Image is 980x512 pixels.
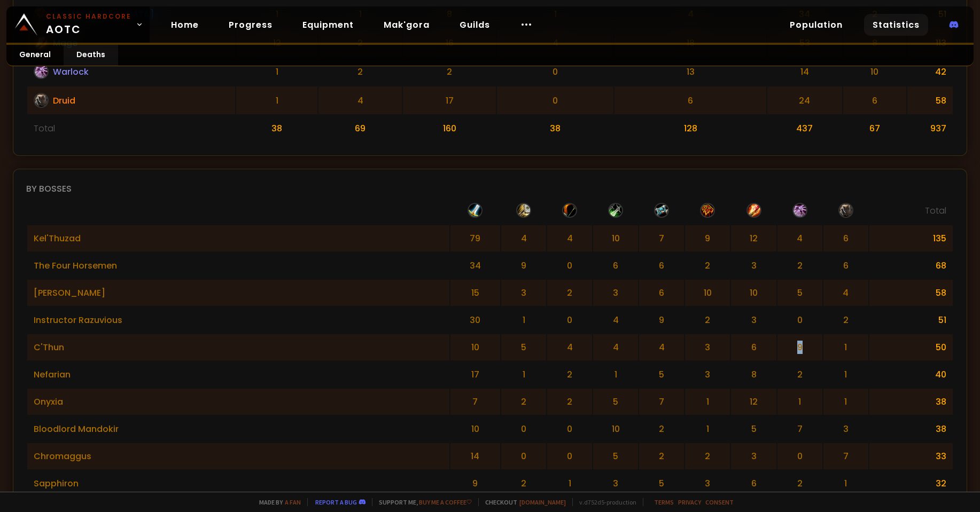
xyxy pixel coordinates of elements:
[685,470,730,497] td: 3
[823,225,868,251] td: 6
[547,470,592,497] td: 1
[777,361,822,388] td: 2
[318,86,402,114] td: 4
[450,225,500,251] td: 79
[547,334,592,360] td: 4
[497,58,613,85] td: 0
[907,86,953,114] td: 58
[731,253,776,279] td: 3
[450,416,500,442] td: 10
[27,334,449,360] td: C'Thun
[501,334,546,360] td: 5
[285,498,301,506] a: a fan
[777,416,822,442] td: 7
[46,12,131,37] span: AOTC
[64,45,118,66] a: Deaths
[767,58,842,85] td: 14
[685,307,730,333] td: 2
[46,12,131,21] small: Classic Hardcore
[731,416,776,442] td: 5
[547,361,592,388] td: 2
[53,94,75,107] span: Druid
[497,115,613,141] td: 38
[615,58,766,85] td: 13
[27,115,235,141] td: Total
[843,58,906,85] td: 10
[27,470,449,497] td: Sapphiron
[777,307,822,333] td: 0
[823,470,868,497] td: 1
[869,416,953,442] td: 38
[731,443,776,469] td: 3
[685,334,730,360] td: 3
[53,65,89,78] span: Warlock
[639,361,684,388] td: 5
[593,334,638,360] td: 4
[705,498,734,506] a: Consent
[777,389,822,415] td: 1
[869,307,953,333] td: 51
[777,225,822,251] td: 4
[823,280,868,306] td: 4
[654,498,674,506] a: Terms
[731,225,776,251] td: 12
[823,361,868,388] td: 1
[731,280,776,306] td: 10
[869,334,953,360] td: 50
[731,470,776,497] td: 6
[403,86,496,114] td: 17
[869,253,953,279] td: 68
[501,280,546,306] td: 3
[403,58,496,85] td: 2
[869,443,953,469] td: 33
[685,253,730,279] td: 2
[236,58,318,85] td: 1
[823,307,868,333] td: 2
[519,498,566,506] a: [DOMAIN_NAME]
[869,470,953,497] td: 32
[615,86,766,114] td: 6
[547,416,592,442] td: 0
[685,416,730,442] td: 1
[6,45,64,66] a: General
[478,498,566,506] span: Checkout
[547,389,592,415] td: 2
[593,361,638,388] td: 1
[678,498,701,506] a: Privacy
[777,470,822,497] td: 2
[6,6,150,43] a: Classic HardcoreAOTC
[639,443,684,469] td: 2
[907,58,953,85] td: 42
[869,225,953,251] td: 135
[823,253,868,279] td: 6
[639,253,684,279] td: 6
[501,307,546,333] td: 1
[907,115,953,141] td: 937
[685,225,730,251] td: 9
[375,14,438,36] a: Mak'gora
[419,498,472,506] a: Buy me a coffee
[236,115,318,141] td: 38
[685,389,730,415] td: 1
[823,416,868,442] td: 3
[547,280,592,306] td: 2
[501,225,546,251] td: 4
[593,225,638,251] td: 10
[823,334,868,360] td: 1
[864,14,928,36] a: Statistics
[639,416,684,442] td: 2
[777,253,822,279] td: 2
[27,361,449,388] td: Nefarian
[685,361,730,388] td: 3
[27,389,449,415] td: Onyxia
[869,203,953,224] th: Total
[27,443,449,469] td: Chromaggus
[572,498,636,506] span: v. d752d5 - production
[593,307,638,333] td: 4
[450,307,500,333] td: 30
[869,361,953,388] td: 40
[162,14,207,36] a: Home
[869,280,953,306] td: 58
[547,225,592,251] td: 4
[450,280,500,306] td: 15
